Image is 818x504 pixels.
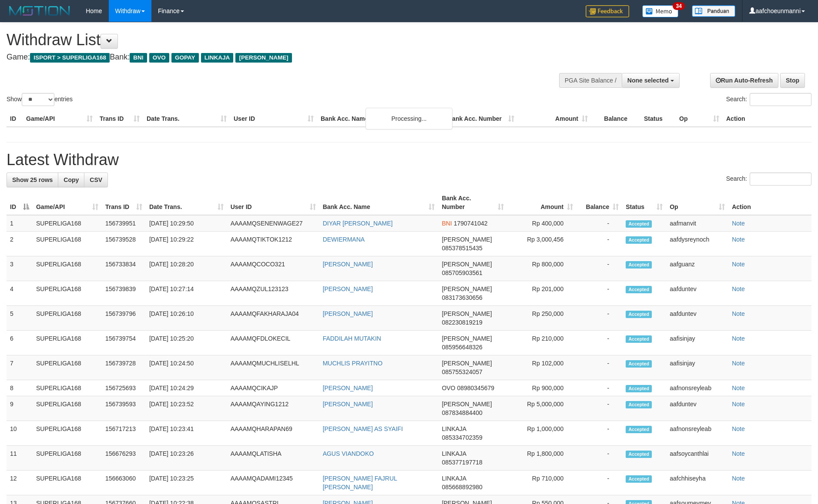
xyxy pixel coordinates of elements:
[750,93,811,106] input: Search:
[146,232,227,256] td: [DATE] 10:29:22
[442,310,492,317] span: [PERSON_NAME]
[146,421,227,446] td: [DATE] 10:23:41
[626,385,652,392] span: Accepted
[33,215,102,232] td: SUPERLIGA168
[7,421,33,446] td: 10
[442,450,466,457] span: LINKAJA
[7,396,33,421] td: 9
[33,380,102,396] td: SUPERLIGA168
[728,190,811,215] th: Action
[559,73,622,88] div: PGA Site Balance /
[640,111,676,127] th: Status
[7,172,58,187] a: Show 25 rows
[666,190,728,215] th: Op: activate to sort column ascending
[666,380,728,396] td: aafnonsreyleab
[227,281,319,306] td: AAAAMQZUL123123
[626,475,652,483] span: Accepted
[642,5,679,17] img: Button%20Memo.svg
[710,73,778,88] a: Run Auto-Refresh
[577,215,622,232] td: -
[622,73,680,88] button: None selected
[146,380,227,396] td: [DATE] 10:24:29
[692,5,735,17] img: panduan.png
[146,355,227,380] td: [DATE] 10:24:50
[323,220,393,227] a: DIYAR [PERSON_NAME]
[146,215,227,232] td: [DATE] 10:29:50
[626,360,652,368] span: Accepted
[227,215,319,232] td: AAAAMQSENENWAGE27
[577,306,622,331] td: -
[12,176,53,183] span: Show 25 rows
[227,306,319,331] td: AAAAMQFAKHARAJA04
[442,220,452,227] span: BNI
[442,409,482,416] span: Copy 087834884400 to clipboard
[626,236,652,244] span: Accepted
[442,484,482,491] span: Copy 085668892980 to clipboard
[227,355,319,380] td: AAAAMQMUCHLISELHL
[227,471,319,495] td: AAAAMQADAMI12345
[323,261,373,268] a: [PERSON_NAME]
[507,306,577,331] td: Rp 250,000
[586,5,629,17] img: Feedback.jpg
[102,355,146,380] td: 156739728
[622,190,666,215] th: Status: activate to sort column ascending
[732,401,745,408] a: Note
[33,331,102,355] td: SUPERLIGA168
[146,256,227,281] td: [DATE] 10:28:20
[227,446,319,471] td: AAAAMQLATISHA
[33,232,102,256] td: SUPERLIGA168
[58,172,84,187] a: Copy
[146,396,227,421] td: [DATE] 10:23:52
[227,232,319,256] td: AAAAMQTIKTOK1212
[7,256,33,281] td: 3
[666,396,728,421] td: aafduntev
[577,331,622,355] td: -
[626,451,652,458] span: Accepted
[626,261,652,269] span: Accepted
[227,256,319,281] td: AAAAMQCOCO321
[146,331,227,355] td: [DATE] 10:25:20
[33,256,102,281] td: SUPERLIGA168
[102,256,146,281] td: 156733834
[102,331,146,355] td: 156739754
[146,190,227,215] th: Date Trans.: activate to sort column ascending
[577,421,622,446] td: -
[577,471,622,495] td: -
[626,426,652,433] span: Accepted
[666,471,728,495] td: aafchhiseyha
[102,232,146,256] td: 156739528
[102,380,146,396] td: 156725693
[146,471,227,495] td: [DATE] 10:23:25
[442,385,455,391] span: OVO
[7,215,33,232] td: 1
[323,385,373,391] a: [PERSON_NAME]
[666,421,728,446] td: aafnonsreyleab
[732,310,745,317] a: Note
[732,335,745,342] a: Note
[171,53,199,63] span: GOPAY
[7,151,811,169] h1: Latest Withdraw
[323,450,374,457] a: AGUS VIANDOKO
[507,232,577,256] td: Rp 3,000,456
[102,190,146,215] th: Trans ID: activate to sort column ascending
[323,285,373,292] a: [PERSON_NAME]
[323,425,403,432] a: [PERSON_NAME] AS SYAIFI
[365,108,453,129] div: Processing...
[726,172,811,186] label: Search:
[7,93,73,106] label: Show entries
[442,344,482,351] span: Copy 085956648326 to clipboard
[780,73,805,88] a: Stop
[626,220,652,228] span: Accepted
[102,396,146,421] td: 156739593
[454,220,488,227] span: Copy 1790741042 to clipboard
[666,306,728,331] td: aafduntev
[84,172,108,187] a: CSV
[7,331,33,355] td: 6
[666,256,728,281] td: aafguanz
[507,215,577,232] td: Rp 400,000
[442,261,492,268] span: [PERSON_NAME]
[723,111,811,127] th: Action
[33,421,102,446] td: SUPERLIGA168
[507,331,577,355] td: Rp 210,000
[442,294,482,301] span: Copy 083173630656 to clipboard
